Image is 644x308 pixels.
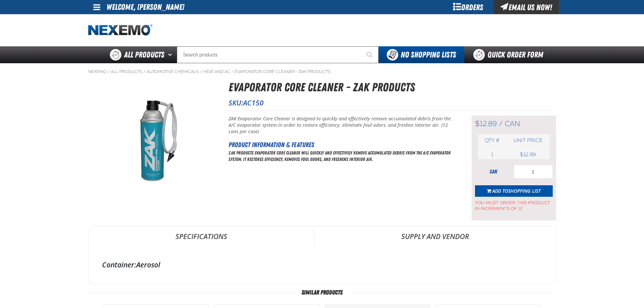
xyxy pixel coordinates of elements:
[478,134,507,147] th: Qty #
[108,69,110,74] span: /
[229,150,455,163] p: ZAK Products Evaporator Core Cleaner will quickly and effectively remove accumulated debris from ...
[379,46,464,63] button: You do not have available Shopping Lists. Open to Create a New List
[102,260,136,269] label: Container:
[89,226,314,246] a: Specifications
[499,119,503,128] span: /
[89,92,216,191] img: Evaporator Core Cleaner - ZAK Products
[229,140,455,150] h2: Product Information & Features
[177,46,379,63] input: Search
[143,69,146,74] span: /
[243,98,264,108] span: AC150
[506,134,549,147] th: Unit price
[235,69,331,74] a: Evaporator Core Cleaner - ZAK Products
[124,49,164,61] span: All Products
[88,24,152,36] img: Nexemo logo
[314,226,556,246] a: Supply and Vendor
[229,116,455,135] p: ZAK Evaporator Core Cleaner is designed to quickly and effectively remove accumulated debris from...
[492,188,541,194] span: Add to
[464,46,556,63] a: Quick Order Form
[491,151,493,158] span: 1
[229,98,556,108] p: SKU:
[88,69,106,74] a: Nexemo
[102,260,542,269] div: Aerosol
[475,168,512,175] div: can
[362,46,379,63] button: Start Searching
[401,50,456,60] span: No Shopping Lists
[203,69,230,74] a: Heat and AC
[505,119,520,128] span: can
[200,69,202,74] span: /
[475,185,553,197] button: Add toShopping List
[231,69,234,74] span: /
[506,150,549,159] td: $12.89
[296,289,348,296] span: Similar Products
[514,165,553,179] input: Product Quantity
[475,119,497,128] span: $12.89
[88,24,152,36] a: Home
[475,197,553,212] span: You must order this product in increments of 12
[508,188,541,194] span: Shopping List
[229,78,556,96] h1: Evaporator Core Cleaner - ZAK Products
[147,69,199,74] a: Automotive Chemicals
[166,46,177,63] button: Open All Products pages
[111,69,142,74] a: All Products
[88,69,556,74] nav: Breadcrumbs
